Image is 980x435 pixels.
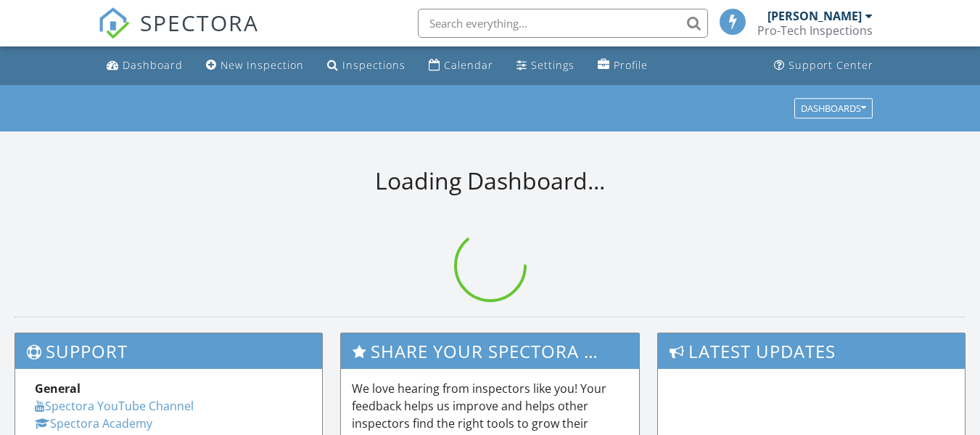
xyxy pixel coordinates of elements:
button: Dashboards [794,98,873,118]
a: Inspections [321,52,411,79]
div: New Inspection [221,58,304,72]
h3: Latest Updates [658,333,965,369]
h3: Share Your Spectora Experience [341,333,639,369]
span: SPECTORA [140,7,259,38]
a: Profile [592,52,654,79]
div: Dashboards [801,103,866,113]
div: Inspections [342,58,405,72]
a: Dashboard [101,52,189,79]
div: Calendar [444,58,493,72]
div: Profile [614,58,648,72]
strong: General [35,381,81,397]
a: Support Center [768,52,879,79]
div: Support Center [788,58,873,72]
a: Spectora Academy [35,415,152,431]
a: Settings [511,52,580,79]
a: Calendar [423,52,499,79]
h3: Support [15,333,322,369]
div: Dashboard [123,58,183,72]
input: Search everything... [418,9,708,38]
div: [PERSON_NAME] [767,9,862,23]
a: New Inspection [200,52,310,79]
div: Settings [531,58,575,72]
img: The Best Home Inspection Software - Spectora [98,7,130,39]
a: SPECTORA [98,20,259,50]
a: Spectora YouTube Channel [35,398,194,414]
div: Pro-Tech Inspections [757,23,873,38]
